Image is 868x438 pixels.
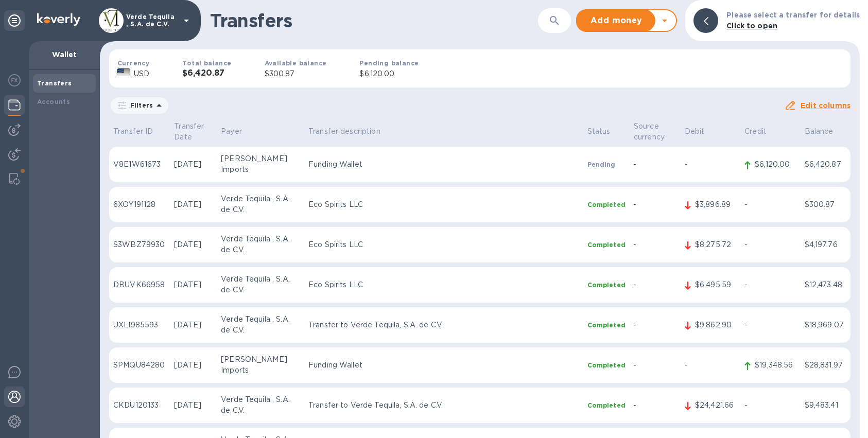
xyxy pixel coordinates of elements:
p: $12,473.48 [805,279,846,290]
p: $24,421.66 [695,400,736,411]
p: Eco Spirits LLC [308,239,579,250]
b: Click to open [726,22,777,30]
p: $19,348.56 [755,360,796,371]
p: $9,862.90 [695,320,736,330]
p: $6,120.00 [359,68,419,79]
p: $8,275.72 [695,239,736,250]
b: Currency [117,59,149,67]
p: Verde Tequila , S.A. de C.V. [221,314,300,336]
p: [DATE] [174,360,213,371]
p: Verde Tequila , S.A. de C.V. [126,13,178,28]
p: Pending [587,160,626,169]
p: Eco Spirits LLC [308,279,579,290]
p: 6XOY191128 [113,199,166,210]
p: Transfer description [308,126,579,137]
span: Add money [585,14,647,27]
p: Verde Tequila , S.A. de C.V. [221,194,300,215]
img: Wallets [8,99,21,111]
u: Edit columns [801,101,850,110]
div: Unpin categories [4,10,25,31]
p: [DATE] [174,159,213,170]
b: Available balance [265,59,327,67]
td: - [630,307,681,343]
p: Transfer to Verde Tequila, S.A. de C.V. [308,320,579,330]
b: Pending balance [359,59,419,67]
p: Funding Wallet [308,360,579,371]
b: Total balance [182,59,231,67]
p: $6,495.59 [695,279,736,290]
p: - [744,279,796,290]
p: Filters [126,101,153,110]
button: Add money [577,10,655,31]
p: Verde Tequila , S.A. de C.V. [221,234,300,255]
p: V8E1W61673 [113,159,166,170]
p: - [744,400,796,411]
p: Payer [221,126,300,137]
p: $6,120.00 [755,159,796,170]
p: [DATE] [174,199,213,210]
p: Completed [587,281,626,289]
td: - [630,187,681,223]
p: Transfer Date [174,121,213,143]
p: Wallet [37,49,92,60]
p: $300.87 [265,68,327,79]
img: Foreign exchange [8,74,21,86]
td: - [630,147,681,183]
img: Logo [37,13,80,26]
p: CKDU120133 [113,400,166,411]
p: Balance [805,126,846,137]
td: - [630,388,681,424]
p: - [744,320,796,330]
p: SPMQU84280 [113,360,166,371]
p: Completed [587,321,626,329]
p: Status [587,126,626,137]
p: [DATE] [174,239,213,250]
p: [DATE] [174,320,213,330]
p: Verde Tequila , S.A. de C.V. [221,274,300,295]
p: Completed [587,361,626,370]
td: - [630,267,681,303]
p: [PERSON_NAME] Imports [221,354,300,376]
p: - [744,199,796,210]
p: - [685,360,736,371]
p: - [685,159,736,170]
p: [DATE] [174,400,213,411]
p: [DATE] [174,279,213,290]
p: UXLI985593 [113,320,166,330]
p: $300.87 [805,199,846,210]
p: Source currency [634,121,676,143]
h1: Transfers [210,10,499,31]
p: $9,483.41 [805,400,846,411]
p: [PERSON_NAME] Imports [221,153,300,175]
p: Verde Tequila , S.A. de C.V. [221,394,300,416]
p: $28,831.97 [805,360,846,371]
p: Eco Spirits LLC [308,199,579,210]
p: Transfer to Verde Tequila, S.A. de C.V. [308,400,579,411]
b: Accounts [37,98,70,106]
p: $4,197.76 [805,239,846,250]
p: $3,896.89 [695,199,736,210]
h3: $6,420.87 [182,68,231,78]
p: $18,969.07 [805,320,846,330]
p: $6,420.87 [805,159,846,170]
p: USD [134,68,149,79]
p: Completed [587,401,626,410]
p: Debit [685,126,736,137]
td: - [630,347,681,383]
p: Credit [744,126,796,137]
p: Funding Wallet [308,159,579,170]
b: Please select a transfer for details [726,11,860,19]
p: S3WBZ79930 [113,239,166,250]
p: Completed [587,240,626,249]
p: DBUVK66958 [113,279,166,290]
p: Completed [587,200,626,209]
b: Transfers [37,79,72,87]
p: - [744,239,796,250]
td: - [630,227,681,263]
p: Transfer ID [113,126,166,137]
